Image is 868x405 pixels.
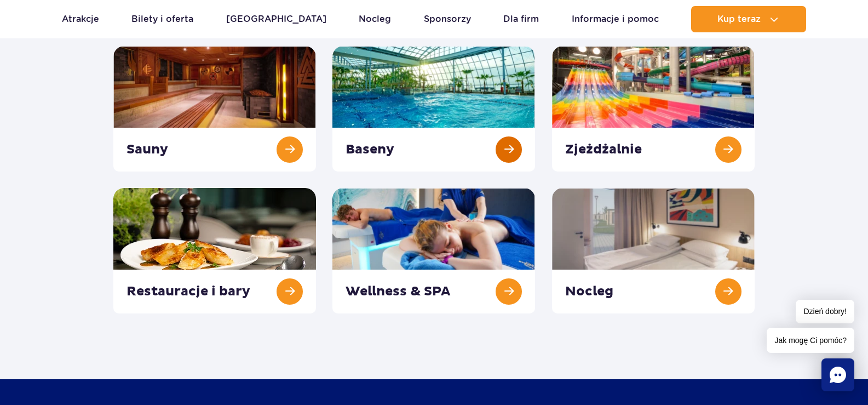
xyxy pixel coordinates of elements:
span: Jak mogę Ci pomóc? [767,328,854,353]
a: Sponsorzy [424,6,471,32]
a: Dla firm [503,6,539,32]
span: Dzień dobry! [796,300,854,323]
a: Bilety i oferta [131,6,193,32]
button: Kup teraz [691,6,806,32]
a: Informacje i pomoc [572,6,659,32]
a: [GEOGRAPHIC_DATA] [226,6,326,32]
a: Nocleg [359,6,391,32]
a: Atrakcje [62,6,99,32]
span: Kup teraz [717,14,761,24]
div: Chat [821,358,854,391]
